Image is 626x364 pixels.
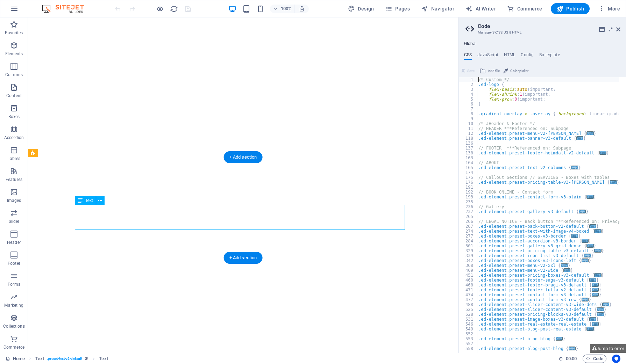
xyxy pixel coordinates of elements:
[459,82,478,87] div: 2
[599,151,606,155] span: ...
[459,287,478,292] div: 471
[582,298,589,301] span: ...
[459,170,478,175] div: 174
[586,355,603,363] span: Code
[477,52,498,60] h4: JavaScript
[598,5,620,12] span: More
[582,239,589,243] span: ...
[459,224,478,229] div: 267
[6,355,25,363] a: Click to cancel selection. Double-click to open Pages
[7,198,21,203] p: Images
[459,219,478,224] div: 266
[85,198,93,203] span: Text
[464,52,472,60] h4: CSS
[459,151,478,155] div: 138
[459,209,478,214] div: 237
[3,323,24,329] p: Collections
[459,297,478,302] div: 477
[6,93,22,99] p: Content
[459,234,478,239] div: 277
[464,41,477,47] h4: Global
[459,180,478,185] div: 176
[299,6,305,12] i: On resize automatically adjust zoom level to fit chosen device.
[459,327,478,332] div: 549
[571,234,578,238] span: ...
[459,346,478,351] div: 558
[602,303,609,306] span: ...
[612,355,620,363] button: Usercentrics
[592,288,599,292] span: ...
[459,278,478,283] div: 460
[571,166,578,169] span: ...
[459,258,478,263] div: 342
[459,243,478,248] div: 301
[595,249,602,253] span: ...
[270,5,295,13] button: 100%
[418,3,457,14] button: Navigator
[383,3,413,14] button: Pages
[85,357,88,361] i: This element is a customizable preset
[459,292,478,297] div: 474
[224,252,263,264] div: + Add section
[459,283,478,287] div: 468
[459,190,478,195] div: 192
[459,102,478,107] div: 6
[459,175,478,180] div: 175
[459,199,478,204] div: 235
[566,355,577,363] span: 00 00
[589,224,596,228] span: ...
[459,131,478,136] div: 12
[459,239,478,243] div: 284
[478,23,620,29] h2: Code
[459,214,478,219] div: 265
[510,67,528,75] span: Color picker
[459,87,478,92] div: 3
[583,355,606,363] button: Code
[47,355,82,363] span: . preset-text-v2-default
[35,355,44,363] span: Click to select. Double-click to edit
[40,5,93,13] img: Editor Logo
[589,278,596,282] span: ...
[597,312,604,316] span: ...
[582,259,589,262] span: ...
[587,195,594,199] span: ...
[8,114,20,119] p: Boxes
[348,5,374,12] span: Design
[463,3,499,14] button: AI Writer
[3,344,24,350] p: Commerce
[589,317,596,321] span: ...
[504,52,515,60] h4: HTML
[584,254,591,257] span: ...
[459,107,478,111] div: 7
[385,5,410,12] span: Pages
[459,155,478,160] div: 163
[459,121,478,126] div: 10
[459,302,478,307] div: 488
[556,337,563,341] span: ...
[459,92,478,97] div: 4
[592,322,599,326] span: ...
[592,293,599,297] span: ...
[459,229,478,234] div: 274
[576,136,583,140] span: ...
[7,240,21,245] p: Header
[459,336,478,341] div: 553
[488,67,500,75] span: Add file
[587,131,594,135] span: ...
[4,135,24,140] p: Accordion
[595,229,602,233] span: ...
[5,51,23,57] p: Elements
[8,282,20,287] p: Forms
[610,180,617,184] span: ...
[170,5,178,13] button: reload
[459,146,478,151] div: 137
[465,5,496,12] span: AI Writer
[99,355,108,363] span: Click to select. Double-click to edit
[561,263,568,267] span: ...
[459,185,478,190] div: 191
[5,72,23,78] p: Columns
[459,322,478,327] div: 546
[571,356,572,361] span: :
[592,283,599,287] span: ...
[559,355,577,363] h6: Session time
